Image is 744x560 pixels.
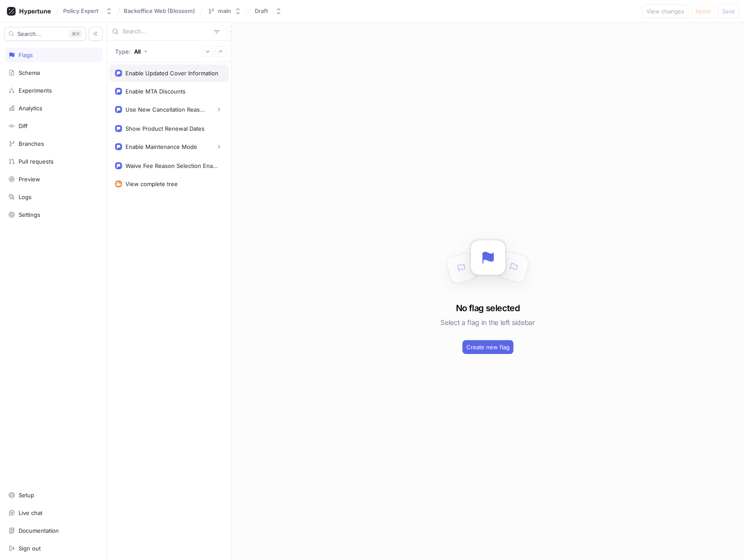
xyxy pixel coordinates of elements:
div: Flags [19,51,33,58]
button: Draft [251,4,285,18]
div: Pull requests [19,158,54,165]
div: Sign out [19,545,41,552]
span: Reset [696,9,711,14]
input: Search... [122,27,210,36]
button: Reset [692,4,715,18]
div: Use New Cancellation Reasons [125,106,208,113]
span: Backoffice Web (Blossom) [124,8,195,14]
div: Documentation [19,527,59,534]
p: Type: [115,48,131,55]
div: Enable Updated Cover Information [125,70,218,77]
button: Type: All [112,44,151,59]
button: Expand all [202,46,213,57]
div: Enable Maintenance Mode [125,143,197,150]
a: Documentation [4,523,103,538]
button: View changes [642,4,688,18]
div: Setup [19,492,34,499]
span: Search... [17,31,41,36]
div: Experiments [19,87,52,94]
button: main [204,4,245,18]
h5: Select a flag in the left sidebar [440,315,535,330]
div: Settings [19,211,40,218]
button: Search...K [4,27,86,41]
div: Waive Fee Reason Selection Enabled [125,162,220,169]
div: Live chat [19,509,42,516]
button: Policy Expert [60,4,116,18]
button: Collapse all [215,46,226,57]
div: Show Product Renewal Dates [125,125,205,132]
div: Schema [19,69,40,76]
div: Analytics [19,105,42,112]
div: K [69,29,82,38]
div: Diff [19,122,28,129]
button: Create new flag [462,340,513,354]
div: main [218,7,231,15]
div: Policy Expert [63,7,99,15]
div: All [134,48,141,55]
span: Create new flag [466,344,510,350]
h3: No flag selected [456,302,520,315]
div: Draft [255,7,268,15]
span: View changes [646,9,684,14]
div: Enable MTA Discounts [125,88,186,95]
button: Save [718,4,739,18]
span: Save [722,9,735,14]
div: Logs [19,193,32,200]
div: Preview [19,176,40,183]
div: View complete tree [125,180,178,187]
div: Branches [19,140,44,147]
